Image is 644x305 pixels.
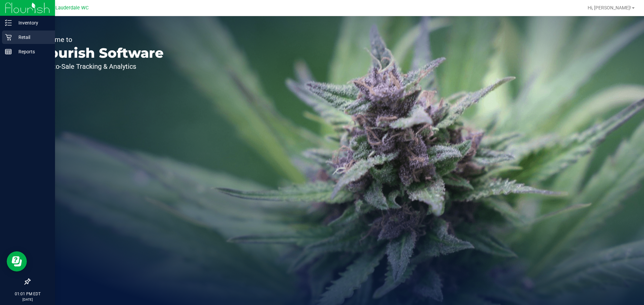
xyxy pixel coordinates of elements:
inline-svg: Inventory [5,19,12,26]
p: Flourish Software [36,46,164,60]
span: Hi, [PERSON_NAME]! [588,5,631,10]
span: Ft. Lauderdale WC [48,5,89,11]
p: Welcome to [36,36,164,43]
inline-svg: Retail [5,34,12,41]
p: Reports [12,48,52,56]
p: Inventory [12,19,52,27]
inline-svg: Reports [5,48,12,55]
p: [DATE] [3,297,52,302]
p: Seed-to-Sale Tracking & Analytics [36,63,164,70]
p: Retail [12,33,52,41]
iframe: Resource center [7,251,27,271]
p: 01:01 PM EDT [3,291,52,297]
